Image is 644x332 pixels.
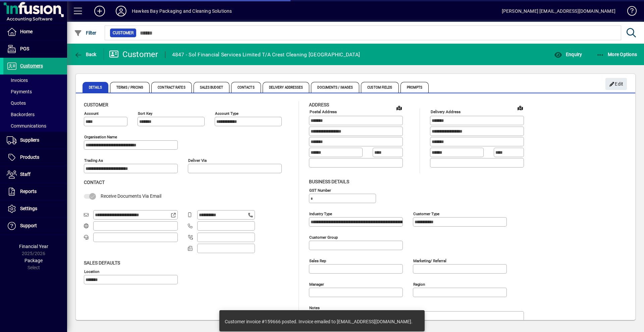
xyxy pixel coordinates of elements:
[3,149,67,166] a: Products
[172,49,360,60] div: 4847 - Sol Financial Services Limited T/A Crest Cleaning [GEOGRAPHIC_DATA]
[110,82,150,93] span: Terms / Pricing
[74,30,97,36] span: Filter
[20,223,37,228] span: Support
[215,111,238,116] mat-label: Account Type
[311,82,359,93] span: Documents / Images
[89,5,110,17] button: Add
[84,269,99,274] mat-label: Location
[3,120,67,132] a: Communications
[309,188,331,192] mat-label: GST Number
[3,75,67,86] a: Invoices
[554,52,582,57] span: Enquiry
[622,1,636,23] a: Knowledge Base
[309,235,338,239] mat-label: Customer group
[7,78,28,83] span: Invoices
[67,48,104,60] app-page-header-button: Back
[263,82,310,93] span: Delivery Addresses
[400,82,429,93] span: Prompts
[7,112,35,117] span: Backorders
[109,49,158,60] div: Customer
[20,206,37,211] span: Settings
[138,111,152,116] mat-label: Sort key
[20,46,29,51] span: POS
[3,86,67,97] a: Payments
[3,183,67,200] a: Reports
[7,123,46,129] span: Communications
[84,102,108,107] span: Customer
[3,109,67,120] a: Backorders
[3,41,67,57] a: POS
[20,29,33,34] span: Home
[394,102,405,113] a: View on map
[309,305,320,310] mat-label: Notes
[110,5,132,17] button: Profile
[552,48,584,60] button: Enquiry
[101,193,161,199] span: Receive Documents Via Email
[24,258,43,263] span: Package
[413,258,446,263] mat-label: Marketing/ Referral
[194,82,229,93] span: Sales Budget
[151,82,192,93] span: Contract Rates
[309,258,326,263] mat-label: Sales rep
[3,166,67,183] a: Staff
[502,6,615,16] div: [PERSON_NAME] [EMAIL_ADDRESS][DOMAIN_NAME]
[413,282,425,286] mat-label: Region
[3,200,67,217] a: Settings
[20,137,39,143] span: Suppliers
[609,79,624,90] span: Edit
[605,78,627,90] button: Edit
[309,102,329,107] span: Address
[309,179,349,184] span: Business details
[515,102,526,113] a: View on map
[20,154,39,160] span: Products
[596,52,637,57] span: More Options
[309,282,324,286] mat-label: Manager
[19,244,48,249] span: Financial Year
[72,48,98,60] button: Back
[84,158,103,163] mat-label: Trading as
[7,100,26,106] span: Quotes
[84,180,105,185] span: Contact
[132,6,232,16] div: Hawkes Bay Packaging and Cleaning Solutions
[413,211,439,216] mat-label: Customer type
[595,48,639,60] button: More Options
[361,82,398,93] span: Custom Fields
[20,63,43,68] span: Customers
[84,111,99,116] mat-label: Account
[309,211,332,216] mat-label: Industry type
[83,82,108,93] span: Details
[113,30,133,36] span: Customer
[231,82,261,93] span: Contacts
[74,52,97,57] span: Back
[3,23,67,40] a: Home
[3,97,67,109] a: Quotes
[225,318,413,325] div: Customer invoice #159666 posted. Invoice emailed to [EMAIL_ADDRESS][DOMAIN_NAME].
[3,218,67,234] a: Support
[3,132,67,149] a: Suppliers
[188,158,207,163] mat-label: Deliver via
[20,172,31,177] span: Staff
[84,260,120,266] span: Sales defaults
[72,27,98,39] button: Filter
[7,89,32,94] span: Payments
[84,135,117,139] mat-label: Organisation name
[20,189,37,194] span: Reports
